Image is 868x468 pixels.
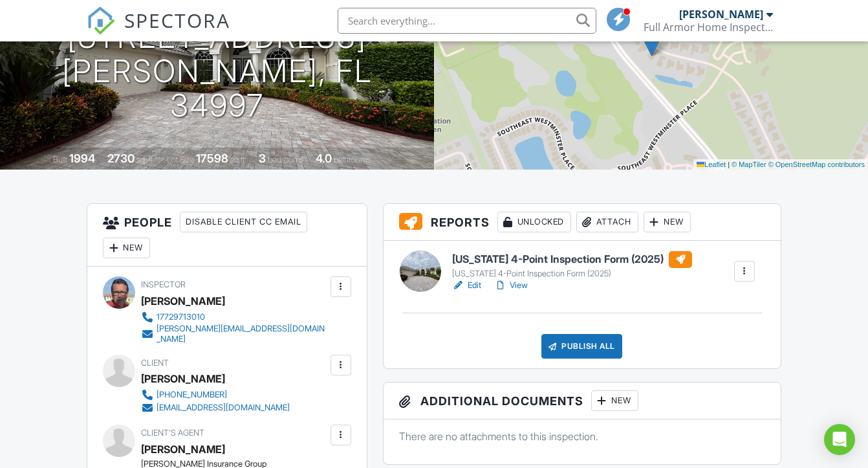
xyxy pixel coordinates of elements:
div: Unlocked [497,212,571,232]
div: 17598 [196,151,228,165]
div: 1994 [69,151,95,165]
div: New [644,212,691,232]
span: SPECTORA [124,6,230,34]
div: 4.0 [316,151,332,165]
h3: Reports [384,204,781,241]
span: Lot Size [167,155,194,164]
input: Search everything... [338,8,596,34]
div: Attach [576,212,638,232]
span: sq.ft. [230,155,246,164]
span: Client's Agent [141,428,204,438]
a: Leaflet [697,161,726,168]
span: | [728,161,730,168]
a: SPECTORA [87,17,230,45]
img: Marker [644,30,660,56]
div: [PERSON_NAME] [141,291,225,311]
span: sq. ft. [136,155,155,164]
div: [PERSON_NAME] [141,369,225,388]
img: The Best Home Inspection Software - Spectora [87,6,115,35]
div: 2730 [107,151,135,165]
a: © OpenStreetMap contributors [768,161,865,168]
h3: People [87,204,366,267]
a: [PERSON_NAME][EMAIL_ADDRESS][DOMAIN_NAME] [141,324,327,344]
div: Full Armor Home Inspections [644,21,773,34]
a: 17729713010 [141,311,327,324]
a: [PERSON_NAME] [141,440,225,459]
span: bathrooms [334,155,371,164]
a: View [494,279,528,292]
span: Client [141,358,169,368]
div: Open Intercom Messenger [824,424,855,455]
a: [EMAIL_ADDRESS][DOMAIN_NAME] [141,401,290,414]
div: New [591,390,638,411]
h1: [STREET_ADDRESS] [PERSON_NAME], Fl 34997 [21,20,413,122]
span: Built [53,155,67,164]
div: [EMAIL_ADDRESS][DOMAIN_NAME] [157,403,290,413]
a: [US_STATE] 4-Point Inspection Form (2025) [US_STATE] 4-Point Inspection Form (2025) [452,251,692,280]
span: bedrooms [268,155,303,164]
div: 3 [259,151,266,165]
a: Edit [452,279,481,292]
div: 17729713010 [157,312,205,322]
div: Publish All [541,334,622,359]
div: [PERSON_NAME][EMAIL_ADDRESS][DOMAIN_NAME] [157,324,327,344]
div: [PERSON_NAME] [679,8,763,21]
h6: [US_STATE] 4-Point Inspection Form (2025) [452,251,692,268]
div: [PHONE_NUMBER] [157,390,227,400]
a: [PHONE_NUMBER] [141,388,290,401]
div: New [103,238,150,258]
h3: Additional Documents [384,383,781,419]
a: © MapTiler [732,161,766,168]
div: [US_STATE] 4-Point Inspection Form (2025) [452,269,692,279]
span: Inspector [141,280,186,289]
div: Disable Client CC Email [180,212,307,232]
p: There are no attachments to this inspection. [399,429,765,443]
